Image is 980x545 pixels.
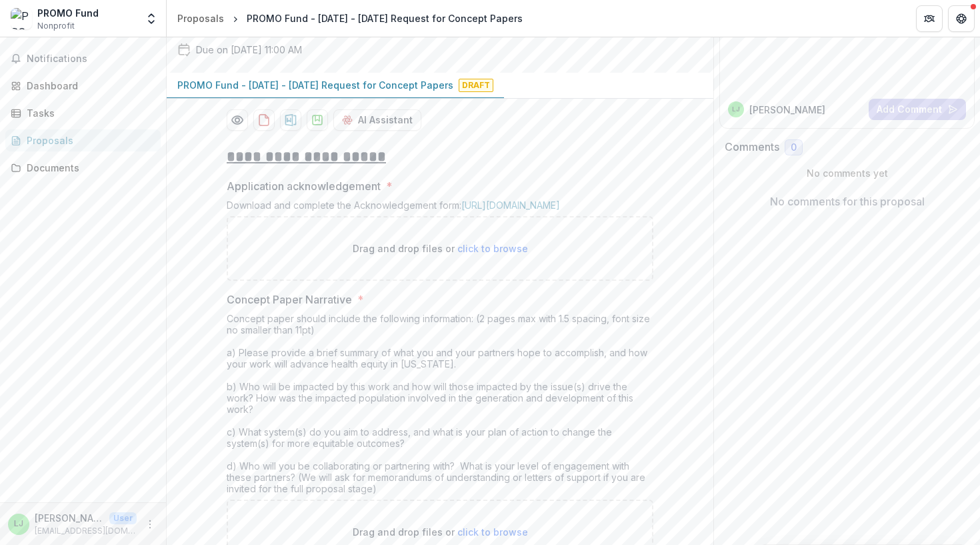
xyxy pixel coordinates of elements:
[459,79,493,92] span: Draft
[457,526,528,538] span: click to browse
[37,20,75,32] span: Nonprofit
[280,109,301,131] button: download-proposal
[5,75,161,97] a: Dashboard
[749,103,825,117] p: [PERSON_NAME]
[227,292,352,308] p: Concept Paper Narrative
[14,520,23,528] div: Lacie Jett
[27,53,155,65] span: Notifications
[461,199,560,211] a: [URL][DOMAIN_NAME]
[333,109,421,131] button: AI Assistant
[27,79,150,93] div: Dashboard
[770,193,925,209] p: No comments for this proposal
[253,109,275,131] button: download-proposal
[109,512,137,524] p: User
[5,48,161,69] button: Notifications
[791,142,797,153] span: 0
[27,133,150,147] div: Proposals
[177,78,453,92] p: PROMO Fund - [DATE] - [DATE] Request for Concept Papers
[227,199,653,216] div: Download and complete the Acknowledgement form:
[27,106,150,120] div: Tasks
[5,129,161,151] a: Proposals
[227,313,653,500] div: Concept paper should include the following information: (2 pages max with 1.5 spacing, font size ...
[869,99,966,120] button: Add Comment
[35,525,137,537] p: [EMAIL_ADDRESS][DOMAIN_NAME]
[142,5,161,32] button: Open entity switcher
[457,243,528,254] span: click to browse
[172,9,229,28] a: Proposals
[11,8,32,29] img: PROMO Fund
[725,166,969,180] p: No comments yet
[177,11,224,25] div: Proposals
[353,525,528,539] p: Drag and drop files or
[307,109,328,131] button: download-proposal
[916,5,943,32] button: Partners
[227,109,248,131] button: Preview 83d93708-5d39-41ad-94a6-c214e56a5460-0.pdf
[172,9,528,28] nav: breadcrumb
[247,11,523,25] div: PROMO Fund - [DATE] - [DATE] Request for Concept Papers
[948,5,975,32] button: Get Help
[35,511,104,525] p: [PERSON_NAME]
[196,43,302,57] p: Due on [DATE] 11:00 AM
[5,102,161,124] a: Tasks
[227,178,381,194] p: Application acknowledgement
[732,106,740,113] div: Lacie Jett
[5,157,161,179] a: Documents
[27,161,150,175] div: Documents
[725,141,779,153] h2: Comments
[142,516,158,532] button: More
[353,241,528,255] p: Drag and drop files or
[37,6,99,20] div: PROMO Fund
